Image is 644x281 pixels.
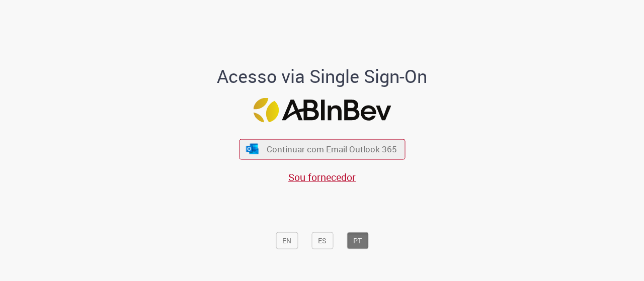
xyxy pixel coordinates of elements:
[239,139,405,159] button: ícone Azure/Microsoft 360 Continuar com Email Outlook 365
[267,143,397,155] span: Continuar com Email Outlook 365
[311,232,333,249] button: ES
[347,232,368,249] button: PT
[276,232,298,249] button: EN
[183,66,462,86] h1: Acesso via Single Sign-On
[246,144,260,154] img: ícone Azure/Microsoft 360
[288,170,356,183] a: Sou fornecedor
[253,98,391,123] img: Logo ABInBev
